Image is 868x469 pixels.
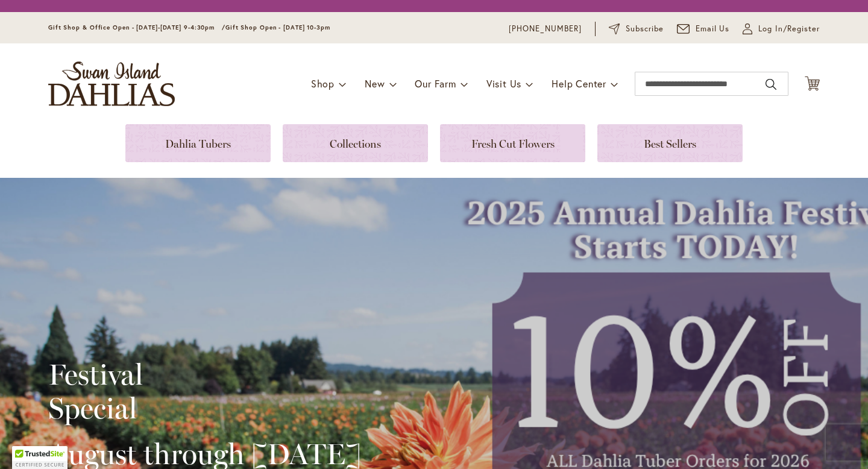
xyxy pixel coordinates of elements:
[48,357,361,425] h2: Festival Special
[311,77,335,90] span: Shop
[677,23,730,35] a: Email Us
[743,23,820,35] a: Log In/Register
[415,77,456,90] span: Our Farm
[552,77,606,90] span: Help Center
[609,23,664,35] a: Subscribe
[48,24,225,31] span: Gift Shop & Office Open - [DATE]-[DATE] 9-4:30pm /
[12,446,68,469] div: TrustedSite Certified
[758,23,820,35] span: Log In/Register
[509,23,582,35] a: [PHONE_NUMBER]
[486,77,521,90] span: Visit Us
[766,75,776,94] button: Search
[626,23,664,35] span: Subscribe
[48,61,175,106] a: store logo
[365,77,385,90] span: New
[225,24,330,31] span: Gift Shop Open - [DATE] 10-3pm
[696,23,730,35] span: Email Us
